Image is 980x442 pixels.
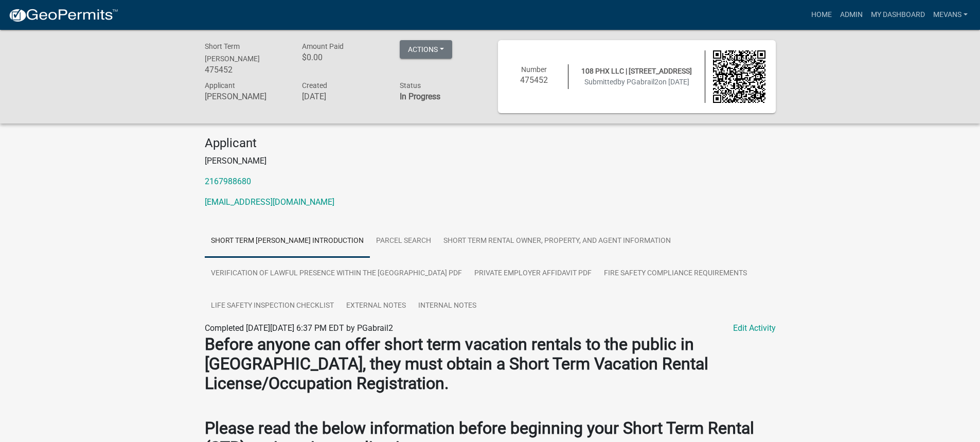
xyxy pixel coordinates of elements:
[412,290,483,323] a: Internal Notes
[400,81,421,90] span: Status
[617,78,658,86] span: by PGabrail2
[205,197,334,207] a: [EMAIL_ADDRESS][DOMAIN_NAME]
[713,50,765,103] img: QR code
[205,42,260,63] span: Short Term [PERSON_NAME]
[205,136,776,151] h4: Applicant
[302,81,327,90] span: Created
[205,65,287,75] h6: 475452
[867,5,929,25] a: My Dashboard
[400,92,440,101] strong: In Progress
[584,78,689,86] span: Submitted on [DATE]
[302,42,344,50] span: Amount Paid
[205,225,370,258] a: Short Term [PERSON_NAME] Introduction
[929,5,972,25] a: Mevans
[302,92,384,101] h6: [DATE]
[836,5,867,25] a: Admin
[205,155,776,167] p: [PERSON_NAME]
[205,334,708,394] strong: Before anyone can offer short term vacation rentals to the public in [GEOGRAPHIC_DATA], they must...
[521,65,547,74] span: Number
[468,257,598,290] a: Private Employer Affidavit PDF
[340,290,412,323] a: External Notes
[205,176,251,186] a: 2167988680
[205,92,287,101] h6: [PERSON_NAME]
[581,67,692,75] span: 108 PHX LLC | [STREET_ADDRESS]
[205,290,340,323] a: Life Safety Inspection Checklist
[598,257,753,290] a: Fire Safety Compliance Requirements
[733,322,776,334] a: Edit Activity
[205,323,393,333] span: Completed [DATE][DATE] 6:37 PM EDT by PGabrail2
[400,40,452,59] button: Actions
[807,5,836,25] a: Home
[205,81,235,90] span: Applicant
[508,75,561,85] h6: 475452
[205,257,468,290] a: Verification of Lawful Presence within the [GEOGRAPHIC_DATA] PDF
[437,225,677,258] a: Short Term Rental Owner, Property, and Agent Information
[302,52,384,62] h6: $0.00
[370,225,437,258] a: Parcel search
